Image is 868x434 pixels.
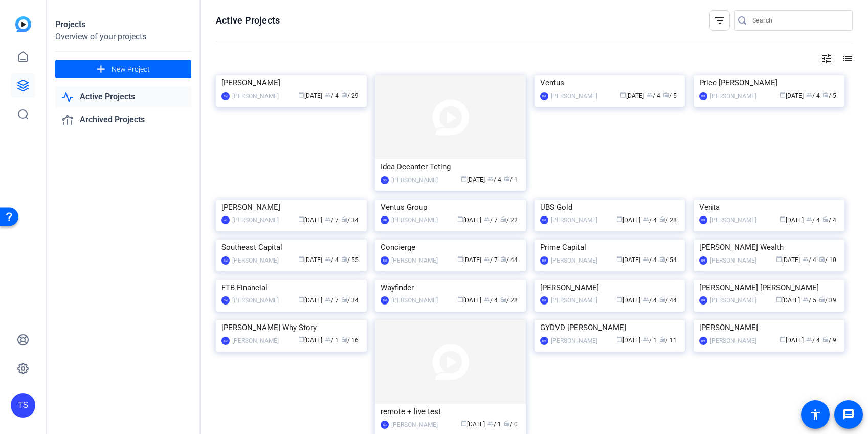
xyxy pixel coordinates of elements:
span: / 1 [487,421,501,428]
div: BM [221,92,230,100]
div: [PERSON_NAME] Why Story [221,320,361,335]
span: group [484,216,490,222]
span: / 11 [659,337,677,344]
span: group [806,216,812,222]
span: / 4 [803,256,816,264]
span: group [487,420,494,426]
span: / 44 [500,256,518,264]
span: group [643,296,649,302]
span: / 4 [806,92,820,99]
span: calendar_today [616,336,622,342]
div: [PERSON_NAME] [232,215,279,225]
div: BM [540,92,548,100]
div: BM [221,296,230,305]
span: calendar_today [298,216,304,222]
div: remote + live test [381,404,520,419]
mat-icon: filter_list [714,14,726,27]
span: group [325,92,331,98]
span: radio [659,216,665,222]
span: [DATE] [298,92,322,99]
div: Ventus [540,75,680,91]
span: / 7 [484,216,498,224]
span: radio [500,256,506,262]
div: Price [PERSON_NAME] [699,75,839,91]
div: [PERSON_NAME] [391,295,438,306]
div: Ventus Group [381,200,520,215]
span: / 1 [504,176,518,183]
span: / 7 [484,256,498,264]
span: / 39 [819,297,836,304]
div: BM [540,216,548,224]
span: [DATE] [776,256,800,264]
div: UBS Gold [540,200,680,215]
span: calendar_today [461,176,467,182]
div: [PERSON_NAME] [540,280,680,295]
span: [DATE] [457,216,481,224]
span: calendar_today [457,256,463,262]
button: New Project [55,60,191,78]
span: [DATE] [780,337,804,344]
mat-icon: list [840,53,853,65]
div: Wayfinder [381,280,520,295]
div: BM [540,256,548,265]
span: calendar_today [780,92,786,98]
span: / 7 [325,216,339,224]
span: / 28 [659,216,677,224]
span: [DATE] [457,297,481,304]
span: radio [341,216,347,222]
span: calendar_today [616,296,622,302]
span: calendar_today [776,256,782,262]
span: radio [659,296,665,302]
div: TS [11,393,35,418]
div: [PERSON_NAME] [710,91,756,101]
div: BM [540,337,548,345]
span: group [643,256,649,262]
span: radio [822,216,829,222]
div: BM [381,296,389,305]
span: calendar_today [298,336,304,342]
div: BM [221,337,230,345]
div: [PERSON_NAME] [232,91,279,101]
mat-icon: tune [820,53,833,65]
div: SG [381,176,389,184]
div: [PERSON_NAME] [221,200,361,215]
div: [PERSON_NAME] [710,255,756,266]
span: [DATE] [298,297,322,304]
span: group [487,176,494,182]
div: [PERSON_NAME] [PERSON_NAME] [699,280,839,295]
span: calendar_today [461,420,467,426]
div: BM [221,256,230,265]
div: SG [381,421,389,429]
span: / 1 [643,337,657,344]
span: [DATE] [616,337,640,344]
span: [DATE] [461,421,485,428]
div: [PERSON_NAME] [232,336,279,346]
div: Prime Capital [540,240,680,255]
span: / 55 [341,256,359,264]
div: BM [699,216,707,224]
span: / 10 [819,256,836,264]
span: / 28 [500,297,518,304]
div: [PERSON_NAME] [551,255,597,266]
div: [PERSON_NAME] [551,336,597,346]
div: [PERSON_NAME] [551,295,597,306]
div: AL [221,216,230,224]
span: radio [819,256,825,262]
div: [PERSON_NAME] [391,255,438,266]
span: calendar_today [457,296,463,302]
div: BM [699,256,707,265]
span: / 5 [822,92,836,99]
span: [DATE] [780,92,804,99]
span: / 16 [341,337,359,344]
span: [DATE] [457,256,481,264]
span: / 4 [643,216,657,224]
h1: Active Projects [216,14,280,27]
div: Concierge [381,240,520,255]
a: Active Projects [55,86,191,107]
div: [PERSON_NAME] [551,91,597,101]
div: BM [699,92,707,100]
div: [PERSON_NAME] [391,215,438,225]
span: group [803,296,809,302]
mat-icon: add [95,63,107,76]
span: group [325,336,331,342]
